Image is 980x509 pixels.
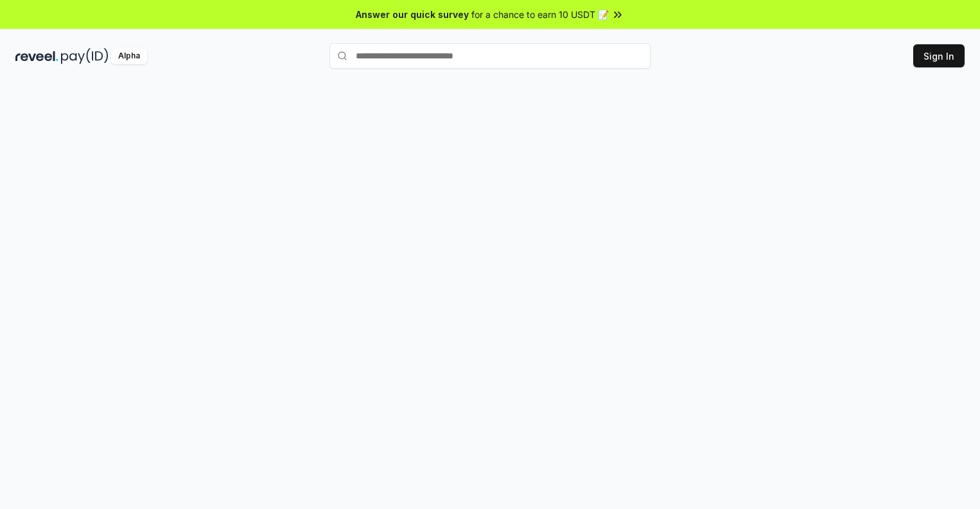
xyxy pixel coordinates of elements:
[111,48,147,64] div: Alpha
[913,44,965,67] button: Sign In
[471,8,609,21] span: for a chance to earn 10 USDT 📝
[356,8,469,21] span: Answer our quick survey
[61,48,109,64] img: pay_id
[15,48,58,64] img: reveel_dark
